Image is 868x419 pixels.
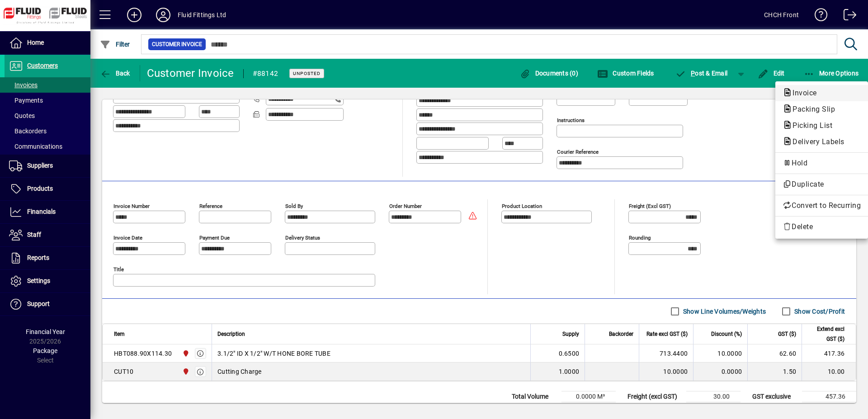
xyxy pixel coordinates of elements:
span: Invoice [783,89,821,97]
span: Picking List [783,121,837,130]
span: Convert to Recurring [783,200,861,211]
span: Packing Slip [783,105,840,113]
span: Hold [783,158,861,169]
span: Duplicate [783,179,861,190]
span: Delivery Labels [783,137,849,146]
span: Delete [783,221,861,232]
